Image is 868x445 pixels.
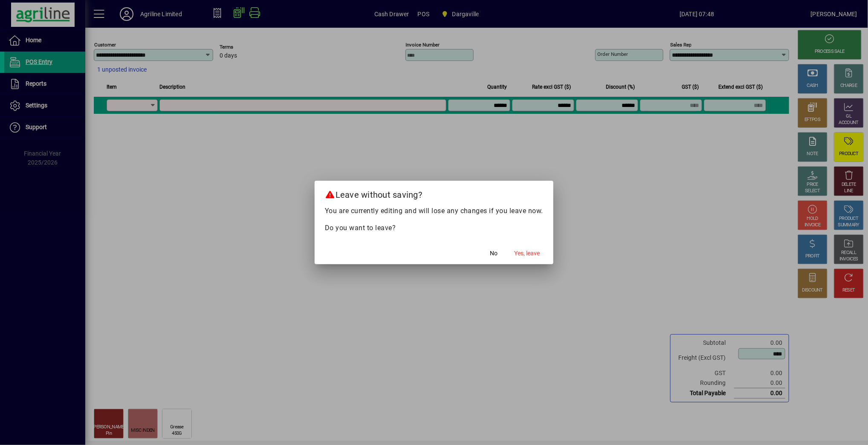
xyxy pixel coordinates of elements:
[490,249,498,258] span: No
[480,246,507,261] button: No
[511,246,543,261] button: Yes, leave
[325,223,544,233] p: Do you want to leave?
[315,181,554,205] h2: Leave without saving?
[514,249,540,258] span: Yes, leave
[325,206,544,216] p: You are currently editing and will lose any changes if you leave now.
